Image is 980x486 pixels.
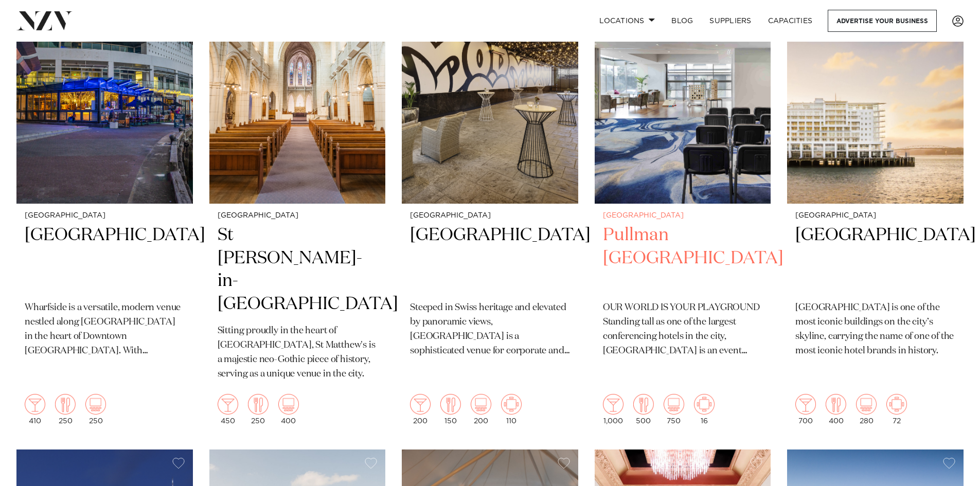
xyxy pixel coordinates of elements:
[826,394,846,415] img: dining.png
[25,301,185,358] p: Wharfside is a versatile, modern venue nestled along [GEOGRAPHIC_DATA] in the heart of Downtown [...
[603,224,763,293] h2: Pullman [GEOGRAPHIC_DATA]
[795,301,955,358] p: [GEOGRAPHIC_DATA] is one of the most iconic buildings on the city’s skyline, carrying the name of...
[25,394,45,415] img: cocktail.png
[633,394,654,415] img: dining.png
[218,324,378,382] p: Sitting proudly in the heart of [GEOGRAPHIC_DATA], St Matthew's is a majestic neo-Gothic piece of...
[440,394,461,425] div: 150
[856,394,877,415] img: theatre.png
[410,394,431,425] div: 200
[410,301,570,358] p: Steeped in Swiss heritage and elevated by panoramic views, [GEOGRAPHIC_DATA] is a sophisticated v...
[218,212,378,220] small: [GEOGRAPHIC_DATA]
[603,212,763,220] small: [GEOGRAPHIC_DATA]
[248,394,269,425] div: 250
[795,224,955,293] h2: [GEOGRAPHIC_DATA]
[663,10,701,32] a: BLOG
[701,10,759,32] a: SUPPLIERS
[591,10,663,32] a: Locations
[760,10,821,32] a: Capacities
[471,394,491,415] img: theatre.png
[603,394,623,425] div: 1,000
[826,394,846,425] div: 400
[248,394,269,415] img: dining.png
[25,394,45,425] div: 410
[410,394,431,415] img: cocktail.png
[471,394,491,425] div: 200
[16,11,73,30] img: nzv-logo.png
[55,394,76,425] div: 250
[633,394,654,425] div: 500
[410,224,570,293] h2: [GEOGRAPHIC_DATA]
[603,301,763,358] p: OUR WORLD IS YOUR PLAYGROUND Standing tall as one of the largest conferencing hotels in the city,...
[694,394,715,425] div: 16
[886,394,907,425] div: 72
[603,394,623,415] img: cocktail.png
[278,394,299,425] div: 400
[55,394,76,415] img: dining.png
[795,394,816,425] div: 700
[25,212,185,220] small: [GEOGRAPHIC_DATA]
[440,394,461,415] img: dining.png
[694,394,715,415] img: meeting.png
[828,10,937,32] a: Advertise your business
[664,394,684,425] div: 750
[501,394,522,415] img: meeting.png
[218,394,238,425] div: 450
[856,394,877,425] div: 280
[410,212,570,220] small: [GEOGRAPHIC_DATA]
[886,394,907,415] img: meeting.png
[85,394,106,425] div: 250
[664,394,684,415] img: theatre.png
[795,212,955,220] small: [GEOGRAPHIC_DATA]
[278,394,299,415] img: theatre.png
[85,394,106,415] img: theatre.png
[218,224,378,316] h2: St [PERSON_NAME]-in-[GEOGRAPHIC_DATA]
[218,394,238,415] img: cocktail.png
[25,224,185,293] h2: [GEOGRAPHIC_DATA]
[501,394,522,425] div: 110
[795,394,816,415] img: cocktail.png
